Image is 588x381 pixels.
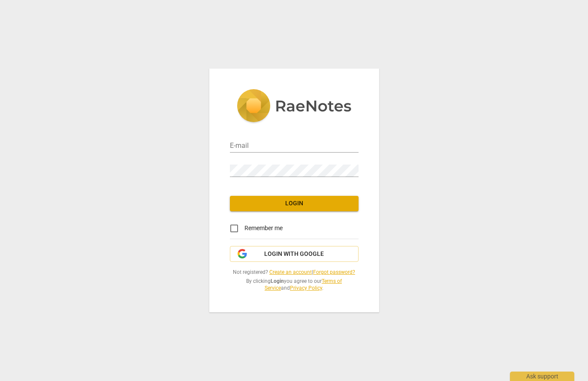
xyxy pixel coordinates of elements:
[264,250,324,258] span: Login with Google
[230,196,359,211] button: Login
[237,89,352,124] img: 5ac2273c67554f335776073100b6d88f.svg
[230,246,359,262] button: Login with Google
[269,269,312,275] a: Create an account
[230,269,359,276] span: Not registered? |
[510,372,574,381] div: Ask support
[244,224,283,233] span: Remember me
[271,278,284,284] b: Login
[237,199,352,208] span: Login
[290,285,322,291] a: Privacy Policy
[313,269,355,275] a: Forgot password?
[230,278,359,292] span: By clicking you agree to our and .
